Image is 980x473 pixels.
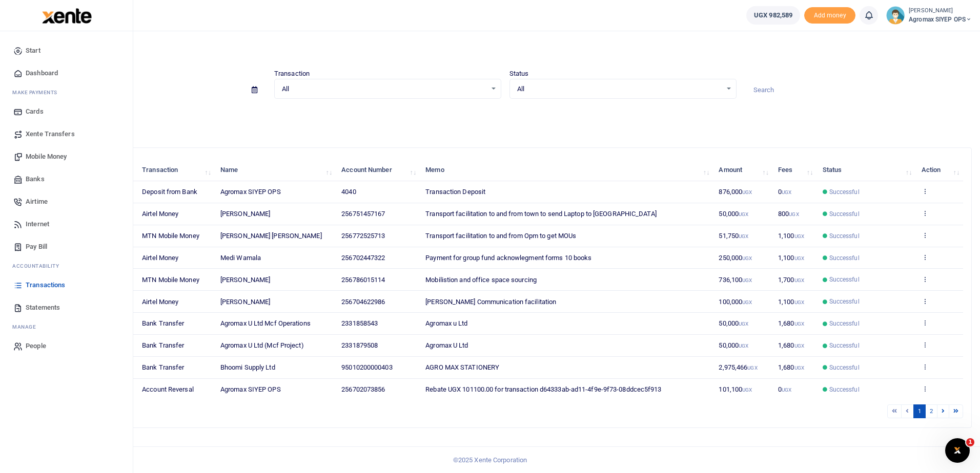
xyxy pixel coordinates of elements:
[220,385,281,393] span: Agromax SIYEP OPS
[142,319,184,327] span: Bank Transfer
[425,319,467,327] span: Agromax u Ltd
[8,235,125,258] a: Pay Bill
[886,6,972,25] a: profile-user [PERSON_NAME] Agromax SIYEP OPS
[142,363,184,371] span: Bank Transfer
[215,159,336,181] th: Name: activate to sort column ascending
[26,152,67,162] span: Mobile Money
[719,341,748,349] span: 50,000
[804,11,855,18] a: Add money
[48,403,425,419] div: Showing 1 to 10 of 20 entries
[42,8,92,24] img: logo-large
[341,319,378,327] span: 2331858543
[39,81,243,99] input: select period
[8,258,125,274] li: Ac
[26,280,65,290] span: Transactions
[142,276,199,284] span: MTN Mobile Money
[8,335,125,357] a: People
[142,210,178,218] span: Airtel Money
[341,385,385,393] span: 256702073856
[8,296,125,319] a: Statements
[719,232,748,240] span: 51,750
[8,84,125,100] li: M
[966,438,974,446] span: 1
[829,231,860,241] span: Successful
[341,276,385,284] span: 256786015114
[804,7,855,24] li: Toup your wallet
[142,298,178,306] span: Airtel Money
[816,159,915,181] th: Status: activate to sort column ascending
[719,188,752,196] span: 876,000
[8,123,125,145] a: Xente Transfers
[829,319,860,328] span: Successful
[829,187,860,197] span: Successful
[26,106,44,117] span: Cards
[8,213,125,235] a: Internet
[829,275,860,284] span: Successful
[341,254,385,262] span: 256702447322
[142,254,178,262] span: Airtel Money
[39,44,972,55] h4: Transactions
[26,219,49,229] span: Internet
[336,159,420,181] th: Account Number: activate to sort column ascending
[778,385,791,393] span: 0
[8,190,125,213] a: Airtime
[8,168,125,190] a: Banks
[719,363,757,371] span: 2,975,466
[742,255,752,261] small: UGX
[41,11,92,19] a: logo-small logo-large logo-large
[742,189,752,195] small: UGX
[794,255,804,261] small: UGX
[26,174,45,184] span: Banks
[945,438,970,463] iframe: Intercom live chat
[886,6,905,25] img: profile-user
[26,242,47,252] span: Pay Bill
[719,276,752,284] span: 736,100
[341,341,378,349] span: 2331879508
[142,341,184,349] span: Bank Transfer
[739,321,748,327] small: UGX
[829,297,860,306] span: Successful
[8,100,125,123] a: Cards
[17,89,57,96] span: ake Payments
[782,189,791,195] small: UGX
[829,209,860,219] span: Successful
[26,341,46,351] span: People
[8,62,125,84] a: Dashboard
[425,385,661,393] span: Rebate UGX 101100.00 for transaction d64333ab-ad11-4f9e-9f73-08ddcec5f913
[829,363,860,372] span: Successful
[789,211,799,217] small: UGX
[8,145,125,168] a: Mobile Money
[739,233,748,239] small: UGX
[142,385,194,393] span: Account Reversal
[778,254,804,262] span: 1,100
[8,319,125,335] li: M
[778,298,804,306] span: 1,100
[719,385,752,393] span: 101,100
[754,10,792,20] span: UGX 982,589
[778,232,804,240] span: 1,100
[778,276,804,284] span: 1,700
[26,303,60,313] span: Statements
[719,319,748,327] span: 50,000
[509,69,529,79] label: Status
[39,111,972,122] p: Download
[829,341,860,350] span: Successful
[220,254,261,262] span: Medi Wamala
[742,387,752,393] small: UGX
[8,39,125,62] a: Start
[742,277,752,283] small: UGX
[20,262,59,270] span: countability
[26,46,40,56] span: Start
[794,365,804,371] small: UGX
[739,211,748,217] small: UGX
[220,188,281,196] span: Agromax SIYEP OPS
[742,6,804,25] li: Wallet ballance
[778,188,791,196] span: 0
[829,385,860,394] span: Successful
[742,299,752,305] small: UGX
[782,387,791,393] small: UGX
[772,159,816,181] th: Fees: activate to sort column ascending
[220,276,270,284] span: [PERSON_NAME]
[425,298,556,306] span: [PERSON_NAME] Communication facilitation
[925,404,937,418] a: 2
